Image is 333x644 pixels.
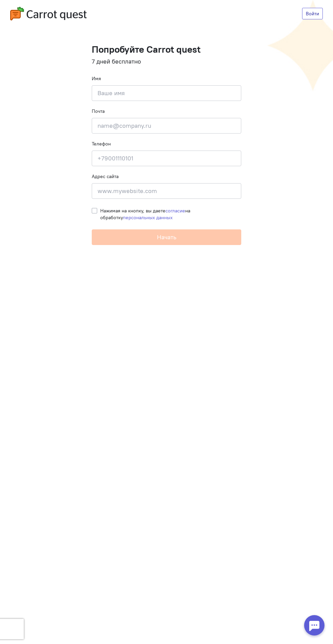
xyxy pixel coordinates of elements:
[92,151,241,166] input: +79001110101
[165,208,185,214] a: согласие
[92,229,241,245] button: Начать
[92,108,105,115] label: Почта
[157,233,176,241] span: Начать
[123,214,173,221] a: персональных данных
[10,7,87,20] img: carrot-quest-logo.svg
[100,208,190,221] span: Нажимая на кнопку, вы даете на обработку
[92,183,241,199] input: www.mywebsite.com
[92,58,241,65] h4: 7 дней бесплатно
[92,85,241,101] input: Ваше имя
[92,173,119,180] label: Адрес сайта
[92,140,111,147] label: Телефон
[92,118,241,134] input: name@company.ru
[92,44,241,55] h1: Попробуйте Carrot quest
[302,8,323,19] a: Войти
[92,75,101,82] label: Имя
